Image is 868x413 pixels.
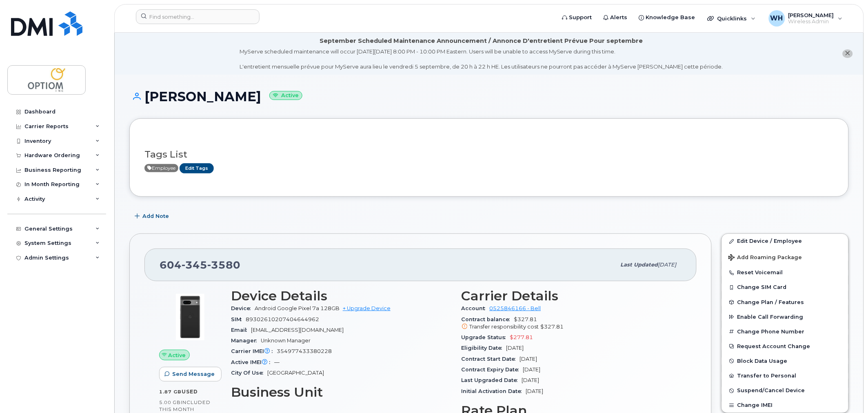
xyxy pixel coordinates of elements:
button: Change SIM Card [722,280,848,295]
span: City Of Use [231,370,267,376]
span: 354977433380228 [277,348,332,354]
h3: Device Details [231,289,452,303]
button: Send Message [159,367,222,382]
span: included this month [159,399,211,413]
a: 0525846166 - Bell [490,305,541,311]
span: Send Message [172,370,215,378]
span: Contract Expiry Date [462,366,523,373]
button: Change Phone Number [722,324,848,339]
span: 5.00 GB [159,400,181,405]
span: Eligibility Date [462,345,506,351]
span: Upgrade Status [462,334,510,340]
h3: Tags List [144,149,834,160]
div: MyServe scheduled maintenance will occur [DATE][DATE] 8:00 PM - 10:00 PM Eastern. Users will be u... [240,48,723,71]
button: Change Plan / Features [722,295,848,310]
button: Change IMEI [722,398,848,413]
span: Account [462,305,490,311]
span: [DATE] [506,345,524,351]
span: [DATE] [523,366,541,373]
a: Edit Device / Employee [722,234,848,249]
span: 3580 [207,259,240,271]
span: 345 [182,259,207,271]
button: Block Data Usage [722,354,848,369]
h3: Business Unit [231,385,452,400]
button: close notification [843,49,853,58]
span: Active [169,351,186,359]
span: [DATE] [526,388,544,394]
span: [GEOGRAPHIC_DATA] [267,370,324,376]
span: 1.87 GB [159,389,182,395]
button: Transfer to Personal [722,369,848,383]
span: Contract balance [462,316,514,322]
span: [DATE] [520,356,537,362]
button: Request Account Change [722,339,848,354]
div: September Scheduled Maintenance Announcement / Annonce D'entretient Prévue Pour septembre [320,37,643,45]
span: Last Upgraded Date [462,377,522,383]
span: Add Roaming Package [728,254,802,262]
span: Active IMEI [231,359,274,365]
span: used [182,389,198,395]
button: Add Note [129,209,176,224]
span: SIM [231,316,246,322]
button: Enable Call Forwarding [722,310,848,324]
a: Edit Tags [180,163,214,173]
span: 604 [160,259,240,271]
span: $327.81 [541,324,564,330]
span: $277.81 [510,334,533,340]
span: Contract Start Date [462,356,520,362]
span: [EMAIL_ADDRESS][DOMAIN_NAME] [251,327,344,333]
h1: [PERSON_NAME] [129,89,849,104]
span: Initial Activation Date [462,388,526,394]
a: + Upgrade Device [343,305,391,311]
span: Last updated [621,262,658,268]
span: 89302610207404644962 [246,316,319,322]
button: Suspend/Cancel Device [722,383,848,398]
span: — [274,359,280,365]
span: Enable Call Forwarding [737,314,804,320]
span: Manager [231,338,261,344]
h3: Carrier Details [462,289,682,303]
span: [DATE] [658,262,677,268]
span: Add Note [142,212,169,220]
button: Reset Voicemail [722,265,848,280]
span: Transfer responsibility cost [470,324,539,330]
span: Android Google Pixel 7a 128GB [255,305,340,311]
span: Unknown Manager [261,338,311,344]
span: [DATE] [522,377,539,383]
span: Carrier IMEI [231,348,277,354]
span: Change Plan / Features [737,299,804,305]
span: Suspend/Cancel Device [737,388,805,394]
span: Active [144,164,178,172]
button: Add Roaming Package [722,249,848,265]
small: Active [269,91,302,100]
img: image20231002-3703462-3n0zy9.jpeg [166,293,215,342]
span: Email [231,327,251,333]
span: Device [231,305,255,311]
span: $327.81 [462,316,682,331]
